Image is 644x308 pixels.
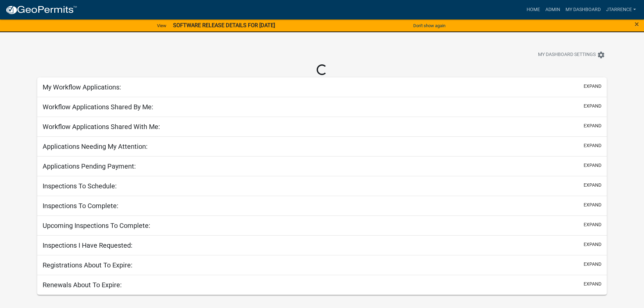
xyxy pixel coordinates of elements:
h5: Registrations About To Expire: [43,261,132,269]
button: Close [635,20,639,28]
button: expand [584,182,601,189]
span: My Dashboard Settings [538,51,596,59]
button: My Dashboard Settingssettings [533,48,610,61]
a: View [154,20,169,31]
button: expand [584,201,601,208]
h5: Upcoming Inspections To Complete: [43,222,150,230]
button: expand [584,241,601,248]
button: expand [584,261,601,268]
h5: Inspections To Schedule: [43,182,117,190]
button: expand [584,83,601,90]
h5: Inspections I Have Requested: [43,241,132,249]
button: expand [584,162,601,169]
span: × [635,19,639,29]
h5: Workflow Applications Shared By Me: [43,103,153,111]
button: Don't show again [411,20,448,31]
button: expand [584,142,601,149]
i: settings [597,51,605,59]
h5: Applications Needing My Attention: [43,142,148,150]
button: expand [584,103,601,110]
h5: Inspections To Complete: [43,202,118,210]
h5: My Workflow Applications: [43,83,121,91]
h5: Workflow Applications Shared With Me: [43,123,160,131]
h5: Renewals About To Expire: [43,281,122,289]
a: Home [524,3,543,16]
a: jtarrence [603,3,639,16]
button: expand [584,281,601,288]
h5: Applications Pending Payment: [43,162,136,170]
a: My Dashboard [563,3,603,16]
strong: SOFTWARE RELEASE DETAILS FOR [DATE] [173,22,275,28]
button: expand [584,122,601,129]
a: Admin [543,3,563,16]
button: expand [584,221,601,228]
